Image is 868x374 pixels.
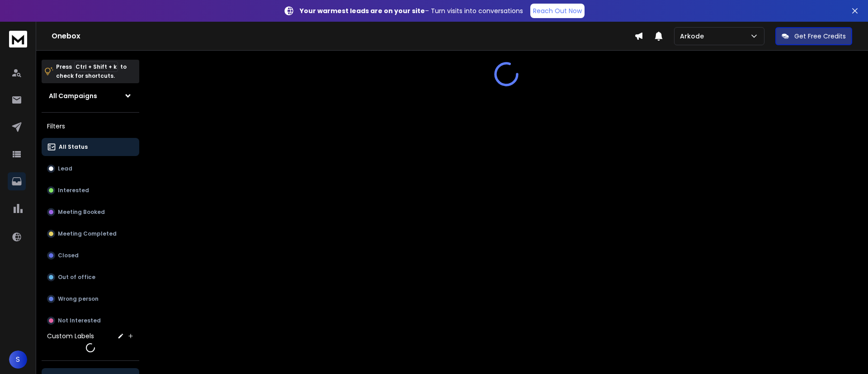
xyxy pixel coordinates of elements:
p: Press to check for shortcuts. [56,62,127,80]
h1: Onebox [52,31,634,42]
button: Meeting Booked [42,203,139,221]
button: Out of office [42,268,139,286]
img: logo [9,31,27,47]
p: Wrong person [58,295,99,303]
p: Interested [58,187,89,194]
button: S [9,350,27,369]
p: Arkode [680,32,708,41]
button: All Campaigns [42,87,139,105]
button: Not Interested [42,312,139,330]
button: Interested [42,181,139,199]
a: Reach Out Now [530,4,585,18]
button: Lead [42,160,139,178]
strong: Your warmest leads are on your site [300,6,425,15]
p: Get Free Credits [794,32,846,41]
span: Ctrl + Shift + k [74,62,118,72]
p: Lead [58,165,72,172]
p: Reach Out Now [533,6,582,15]
button: Meeting Completed [42,225,139,243]
button: Wrong person [42,290,139,308]
h3: Filters [42,120,139,133]
h3: Custom Labels [47,331,94,341]
h1: All Campaigns [49,91,97,100]
p: Meeting Completed [58,230,117,237]
p: Not Interested [58,317,101,324]
p: Out of office [58,274,95,281]
p: Meeting Booked [58,208,105,216]
p: – Turn visits into conversations [300,6,523,15]
p: Closed [58,252,79,259]
p: All Status [59,143,88,151]
button: Closed [42,246,139,265]
button: Get Free Credits [775,27,852,45]
button: All Status [42,138,139,156]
